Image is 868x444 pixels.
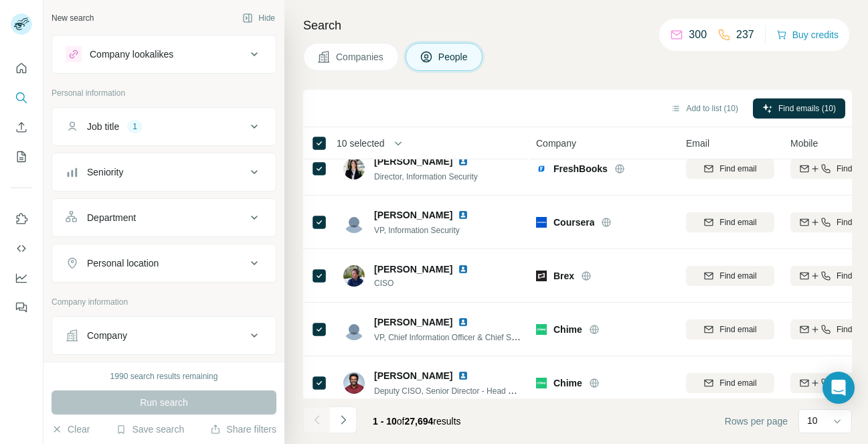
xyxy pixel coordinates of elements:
p: 10 [807,414,818,427]
span: [PERSON_NAME] [374,208,452,222]
button: Use Surfe API [11,236,32,261]
p: Personal information [52,87,276,99]
span: Deputy CISO, Senior Director - Head of Product Security [374,385,576,396]
span: Company [536,137,576,150]
button: Use Surfe on LinkedIn [11,207,32,231]
img: LinkedIn logo [458,370,468,381]
span: Find email [719,270,756,282]
button: Find email [686,373,774,393]
img: Avatar [343,372,365,394]
button: Clear [52,423,90,436]
img: Logo of Brex [536,271,547,281]
button: Dashboard [11,266,32,290]
img: Avatar [343,265,365,287]
button: Find email [686,212,774,232]
span: Find email [719,163,756,175]
span: [PERSON_NAME] [374,369,452,382]
span: Companies [336,50,385,64]
button: Seniority [52,156,276,188]
button: Hide [233,8,284,28]
img: Avatar [343,319,365,340]
span: 27,694 [405,416,434,427]
div: Open Intercom Messenger [822,372,855,404]
span: People [438,50,469,64]
button: Find emails (10) [753,98,845,119]
img: Logo of Chime [536,378,547,388]
span: Chime [553,376,582,390]
span: VP, Information Security [374,226,460,235]
span: Brex [553,269,574,283]
div: Department [87,211,136,224]
img: Avatar [343,158,365,179]
button: Company [52,319,276,352]
span: results [373,416,461,427]
span: Director, Information Security [374,172,478,181]
button: Company lookalikes [52,38,276,70]
button: Enrich CSV [11,115,32,139]
span: 10 selected [337,137,385,150]
span: [PERSON_NAME] [374,263,452,276]
div: Seniority [87,165,123,179]
span: Email [686,137,709,150]
div: New search [52,12,94,24]
img: LinkedIn logo [458,264,468,275]
button: Save search [116,423,184,436]
span: Find email [719,216,756,228]
p: 300 [689,27,707,43]
button: Job title1 [52,110,276,143]
button: Share filters [210,423,276,436]
button: Find email [686,319,774,340]
button: My lists [11,145,32,169]
img: LinkedIn logo [458,317,468,327]
p: 237 [736,27,754,43]
span: Mobile [790,137,818,150]
button: Navigate to next page [330,406,357,433]
span: Find email [719,323,756,336]
button: Find email [686,266,774,286]
span: Find email [719,377,756,389]
p: Company information [52,296,276,308]
img: Logo of Chime [536,324,547,335]
div: Job title [87,120,119,133]
button: Quick start [11,56,32,80]
span: 1 - 10 [373,416,397,427]
button: Personal location [52,247,276,279]
button: Search [11,86,32,110]
div: Company lookalikes [90,48,173,61]
span: VP, Chief Information Officer & Chief Security Officer, CIO & CSO [374,331,606,342]
button: Buy credits [776,25,839,44]
span: [PERSON_NAME] [374,315,452,329]
button: Add to list (10) [661,98,748,119]
button: Find email [686,159,774,179]
span: [PERSON_NAME] [374,155,452,168]
img: Logo of Coursera [536,217,547,228]
button: Department [52,202,276,234]
h4: Search [303,16,852,35]
div: Company [87,329,127,342]
img: LinkedIn logo [458,210,468,220]
img: Logo of FreshBooks [536,163,547,174]
span: Coursera [553,216,594,229]
span: Find emails (10) [778,102,836,115]
div: 1990 search results remaining [110,370,218,382]
button: Feedback [11,295,32,319]
img: Avatar [343,212,365,233]
span: of [397,416,405,427]
div: Personal location [87,256,159,270]
span: FreshBooks [553,162,608,175]
span: Rows per page [725,415,788,428]
div: 1 [127,121,143,133]
img: LinkedIn logo [458,156,468,167]
span: CISO [374,277,485,289]
span: Chime [553,323,582,336]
